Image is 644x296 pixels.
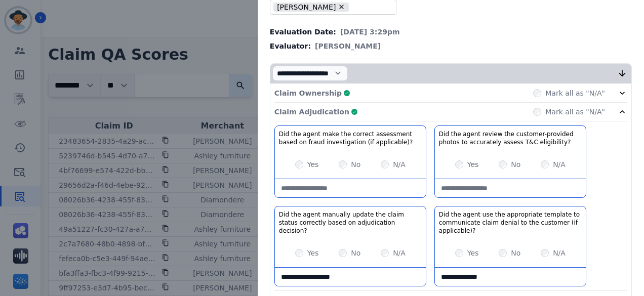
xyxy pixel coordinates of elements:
span: [DATE] 3:29pm [340,27,400,37]
p: Claim Adjudication [274,107,349,117]
label: No [351,248,360,258]
h3: Did the agent make the correct assessment based on fraud investigation (if applicable)? [279,130,422,146]
label: N/A [393,159,406,170]
h3: Did the agent review the customer-provided photos to accurately assess T&C eligibility? [439,130,582,146]
label: No [351,159,360,170]
h3: Did the agent use the appropriate template to communicate claim denial to the customer (if applic... [439,210,582,235]
label: Yes [467,248,479,258]
ul: selected options [272,1,390,13]
label: Yes [307,159,319,170]
label: N/A [553,159,566,170]
button: Remove Ashley - Reguard [338,3,345,11]
label: Mark all as "N/A" [545,107,605,117]
div: Evaluator: [270,41,632,51]
div: Evaluation Date: [270,27,632,37]
label: Mark all as "N/A" [545,88,605,98]
li: [PERSON_NAME] [273,3,349,12]
label: N/A [553,248,566,258]
h3: Did the agent manually update the claim status correctly based on adjudication decision? [279,210,422,235]
label: No [511,248,520,258]
label: Yes [307,248,319,258]
label: Yes [467,159,479,170]
label: No [511,159,520,170]
span: [PERSON_NAME] [315,41,381,51]
label: N/A [393,248,406,258]
p: Claim Ownership [274,88,342,98]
